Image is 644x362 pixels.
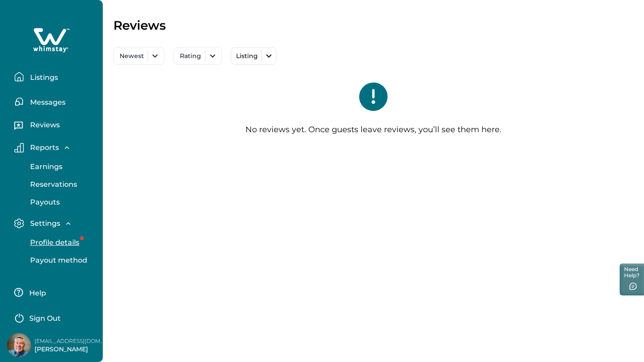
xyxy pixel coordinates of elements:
[20,234,102,252] button: Profile details
[27,180,77,189] p: Reservations
[14,158,96,211] div: Reports
[27,73,58,82] p: Listings
[14,308,93,326] button: Sign Out
[27,198,60,207] p: Payouts
[14,218,96,228] button: Settings
[35,345,105,354] p: [PERSON_NAME]
[14,143,96,153] button: Reports
[245,125,501,135] p: No reviews yet. Once guests leave reviews, you’ll see them here.
[27,121,60,130] p: Reviews
[14,68,96,86] button: Listings
[20,252,102,269] button: Payout method
[113,47,164,65] button: Newest
[14,283,93,301] button: Help
[27,143,59,152] p: Reports
[20,193,102,211] button: Payouts
[14,93,96,110] button: Messages
[234,52,258,60] p: Listing
[113,18,166,33] p: Reviews
[27,256,87,265] p: Payout method
[231,47,276,65] button: Listing
[27,162,62,171] p: Earnings
[27,238,79,247] p: Profile details
[29,314,61,323] p: Sign Out
[27,98,66,107] p: Messages
[7,333,31,357] img: Whimstay Host
[27,289,46,298] p: Help
[14,118,96,135] button: Reviews
[35,337,105,346] p: [EMAIL_ADDRESS][DOMAIN_NAME]
[27,219,60,228] p: Settings
[14,234,96,269] div: Settings
[20,176,102,193] button: Reservations
[173,47,222,65] button: Rating
[20,158,102,176] button: Earnings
